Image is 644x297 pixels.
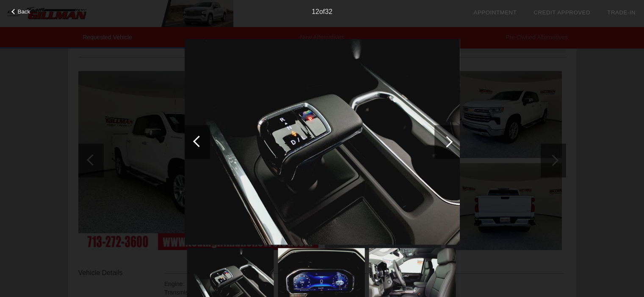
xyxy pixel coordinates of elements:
a: Trade-In [607,9,636,16]
span: Back [18,8,30,15]
span: 12 [312,8,319,15]
a: Credit Approved [533,9,590,16]
img: 82e61e5eeca47f3deb9c5fa009e8bce3.jpg [185,39,460,245]
a: Appointment [473,9,517,16]
span: 32 [325,8,332,15]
